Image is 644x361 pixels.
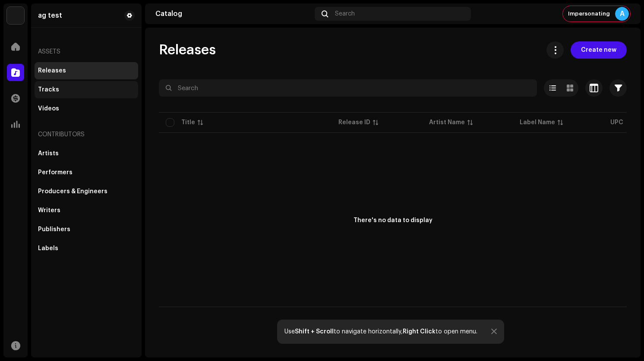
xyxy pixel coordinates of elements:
re-m-nav-item: Releases [35,62,138,79]
div: Publishers [38,226,70,233]
div: Performers [38,169,73,176]
re-m-nav-item: Writers [35,202,138,219]
re-m-nav-item: Artists [35,145,138,162]
span: Impersonating [568,10,610,17]
div: Labels [38,245,58,252]
div: ag test [38,12,62,19]
div: A [615,7,629,21]
re-m-nav-item: Tracks [35,81,138,98]
div: Tracks [38,86,59,93]
input: Search [159,79,537,97]
re-m-nav-item: Producers & Engineers [35,183,138,200]
span: Search [335,10,355,17]
div: There's no data to display [354,216,432,225]
strong: Right Click [403,329,436,335]
div: Catalog [155,10,311,17]
span: Releases [159,41,216,59]
re-m-nav-item: Publishers [35,221,138,238]
div: Releases [38,67,66,74]
div: Producers & Engineers [38,188,107,195]
img: 714d89c9-1136-48a5-8fbd-afe438a37007 [7,7,24,24]
strong: Shift + Scroll [295,329,334,335]
button: Create new [571,41,627,59]
re-m-nav-item: Labels [35,240,138,257]
re-a-nav-header: Contributors [35,124,138,145]
span: Create new [581,41,616,59]
div: Writers [38,207,60,214]
div: Use to navigate horizontally, to open menu. [284,328,477,335]
div: Videos [38,105,59,112]
re-m-nav-item: Performers [35,164,138,181]
re-m-nav-item: Videos [35,100,138,117]
re-a-nav-header: Assets [35,41,138,62]
div: Artists [38,150,59,157]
